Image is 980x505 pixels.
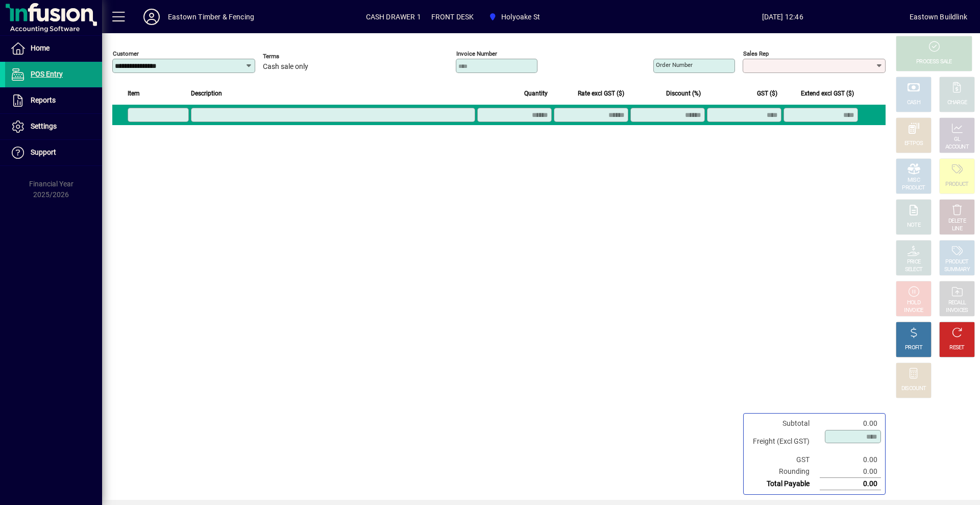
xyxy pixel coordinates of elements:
span: Settings [31,122,57,130]
span: POS Entry [31,70,63,78]
div: Eastown Buildlink [910,9,967,25]
div: RESET [949,344,965,352]
div: DISCOUNT [901,385,926,393]
a: Support [5,140,102,165]
div: Eastown Timber & Fencing [168,9,254,25]
mat-label: Sales rep [743,50,769,57]
div: PRICE [907,258,921,266]
div: CASH [907,99,920,107]
span: Discount (%) [666,88,701,99]
span: Terms [263,53,324,60]
span: Extend excl GST ($) [801,88,854,99]
td: 0.00 [820,418,881,429]
span: FRONT DESK [431,9,474,25]
div: ACCOUNT [945,143,969,151]
span: Holyoake St [484,8,544,26]
td: GST [748,454,820,466]
div: RECALL [948,299,966,307]
a: Reports [5,88,102,113]
div: PRODUCT [945,258,968,266]
span: Rate excl GST ($) [578,88,624,99]
span: Item [128,88,140,99]
div: INVOICES [946,307,968,315]
div: GL [954,136,961,143]
div: INVOICE [904,307,923,315]
mat-label: Order number [656,61,693,68]
div: HOLD [907,299,920,307]
span: Cash sale only [263,63,308,71]
span: Support [31,148,56,156]
mat-label: Customer [113,50,139,57]
div: PROFIT [905,344,922,352]
span: Description [191,88,222,99]
a: Home [5,36,102,61]
span: Holyoake St [501,9,540,25]
button: Profile [135,8,168,26]
span: GST ($) [757,88,777,99]
span: Home [31,44,50,52]
mat-label: Invoice number [456,50,497,57]
td: 0.00 [820,466,881,478]
div: PRODUCT [902,184,925,192]
span: [DATE] 12:46 [655,9,910,25]
span: CASH DRAWER 1 [366,9,421,25]
td: 0.00 [820,478,881,490]
div: DELETE [948,218,966,225]
td: Total Payable [748,478,820,490]
div: CHARGE [947,99,967,107]
div: EFTPOS [904,140,923,148]
div: PROCESS SALE [916,58,952,66]
div: MISC [908,177,920,184]
td: Subtotal [748,418,820,429]
td: 0.00 [820,454,881,466]
span: Reports [31,96,56,104]
div: NOTE [907,222,920,229]
td: Rounding [748,466,820,478]
div: SUMMARY [944,266,970,274]
div: LINE [952,225,962,233]
div: PRODUCT [945,181,968,188]
td: Freight (Excl GST) [748,429,820,454]
span: Quantity [524,88,548,99]
a: Settings [5,114,102,139]
div: SELECT [905,266,923,274]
